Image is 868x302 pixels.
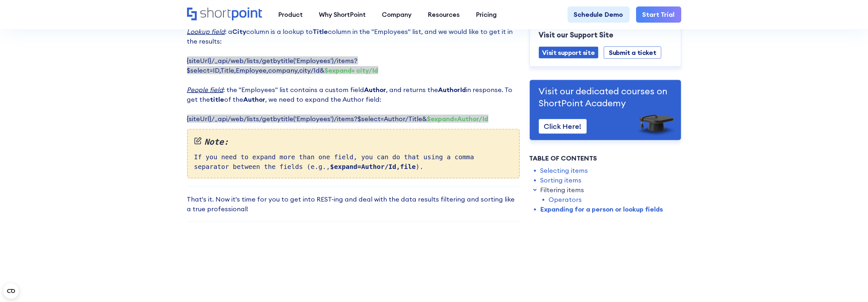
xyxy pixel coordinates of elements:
a: Expanding for a person or lookup fields [540,204,663,214]
a: Product [270,6,311,23]
strong: $expand=Author/Id [427,115,488,123]
a: Why ShortPoint [311,6,374,23]
div: Resources [428,10,460,19]
strong: Author [364,86,386,94]
strong: AuthorId [438,86,466,94]
a: Pricing [468,6,505,23]
strong: City [233,27,246,36]
div: Pricing [476,10,497,19]
a: Filtering items [540,185,584,195]
a: Submit a ticket [604,47,661,59]
iframe: Chat Widget [836,271,868,302]
a: Schedule Demo [568,6,630,23]
a: Sorting items [540,175,581,185]
strong: $expand=Author/Id,file [330,163,416,171]
button: Open CMP widget [3,283,19,299]
a: Visit support site [539,47,599,58]
p: That's it. Now it's time for you to get into REST-ing and deal with the data results filtering an... [187,194,520,214]
em: Note: [194,136,513,148]
p: Visit our dedicated courses on ShortPoint Academy [539,85,672,109]
div: If you need to expand more than one field, you can do that using a comma separator between the fi... [187,129,520,179]
em: Lookup field [187,27,225,36]
a: Home [187,7,262,21]
em: People field [187,86,224,94]
a: Operators [549,195,582,204]
div: Why ShortPoint [319,10,366,19]
span: {siteUrl}/_api/web/lists/getbytitle('Employees')/items?$select=ID,Title,Employee,company,city/Id& [187,57,378,74]
strong: Title [313,27,328,36]
strong: title [210,95,225,103]
a: Click Here! [539,119,587,134]
strong: Author [244,95,266,103]
p: To search more helpful articles, Visit our Support Site [539,18,672,40]
span: {siteUrl}/_api/web/lists/getbytitle('Employees')/items?$select=Author/Title& [187,115,488,123]
div: Table of Contents [529,153,681,163]
a: Selecting items [540,166,588,175]
a: Company [374,6,420,23]
a: Resources [420,6,468,23]
div: Company [382,10,412,19]
a: Start Trial [636,6,681,23]
strong: $expand= city/Id [325,66,378,74]
div: Product [278,10,303,19]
